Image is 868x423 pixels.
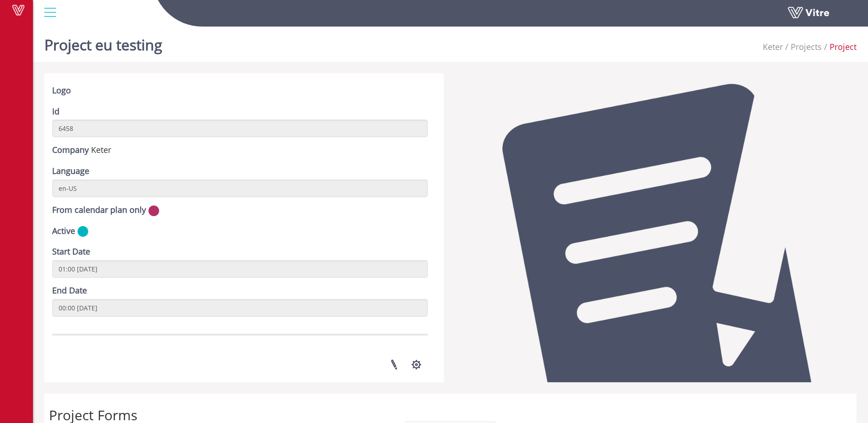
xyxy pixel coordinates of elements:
[52,144,89,156] label: Company
[77,226,88,237] img: yes
[52,285,87,297] label: End Date
[822,41,857,53] li: Project
[52,225,75,237] label: Active
[49,407,852,423] h2: Project Forms
[763,41,783,52] span: 218
[44,23,162,62] h1: Project eu testing
[791,41,822,52] a: Projects
[52,204,146,216] label: From calendar plan only
[148,205,159,217] img: no
[52,106,59,118] label: Id
[52,246,90,258] label: Start Date
[52,165,89,177] label: Language
[91,144,111,155] span: 218
[52,85,71,97] label: Logo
